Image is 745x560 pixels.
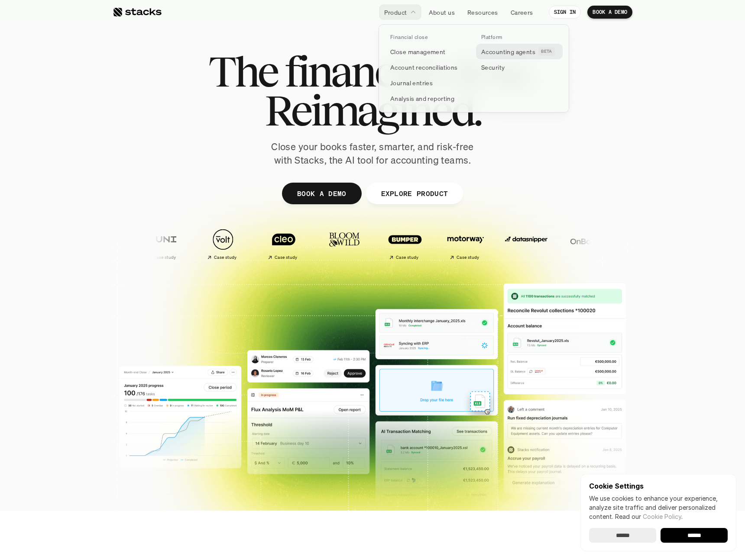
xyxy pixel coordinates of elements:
a: BOOK A DEMO [587,6,632,19]
p: SIGN IN [554,9,576,15]
p: Analysis and reporting [390,94,454,103]
span: Read our . [615,513,683,520]
h2: Case study [453,255,476,260]
a: Security [476,59,563,75]
a: Careers [505,4,538,20]
a: Analysis and reporting [385,90,472,106]
span: Reimagined. [265,91,481,130]
a: Accounting agentsBETA [476,44,563,59]
a: Case study [374,224,431,264]
h2: Case study [393,255,416,260]
p: BOOK A DEMO [297,187,347,200]
span: The [208,52,277,91]
a: Case study [253,224,309,264]
p: Financial close [390,34,428,40]
p: Product [384,8,407,17]
p: Cookie Settings [589,483,728,489]
h2: BETA [541,49,552,54]
a: EXPLORE PRODUCT [366,183,463,204]
p: We use cookies to enhance your experience, analyze site traffic and deliver personalized content. [589,494,728,521]
a: SIGN IN [549,6,581,19]
a: Cookie Policy [643,513,681,520]
p: Accounting agents [481,47,535,56]
a: Resources [462,4,503,20]
p: Account reconciliations [390,63,458,72]
a: Case study [132,224,188,264]
a: BOOK A DEMO [282,183,362,204]
a: Privacy Policy [102,165,140,171]
a: Account reconciliations [385,59,472,75]
p: Close your books faster, smarter, and risk-free with Stacks, the AI tool for accounting teams. [264,140,481,167]
p: Security [481,63,505,72]
a: Close management [385,44,472,59]
p: About us [429,8,455,17]
h2: Case study [272,255,295,260]
h2: Case study [150,255,173,260]
span: financial [285,52,434,91]
h2: Case study [211,255,234,260]
p: Careers [511,8,533,17]
p: EXPLORE PRODUCT [381,187,448,200]
p: Platform [481,34,502,40]
p: Resources [467,8,498,17]
a: Case study [192,224,249,264]
p: Close management [390,47,446,56]
a: Journal entries [385,75,472,90]
p: Journal entries [390,78,433,87]
p: BOOK A DEMO [593,9,627,15]
a: About us [424,4,460,20]
a: Case study [435,224,491,264]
